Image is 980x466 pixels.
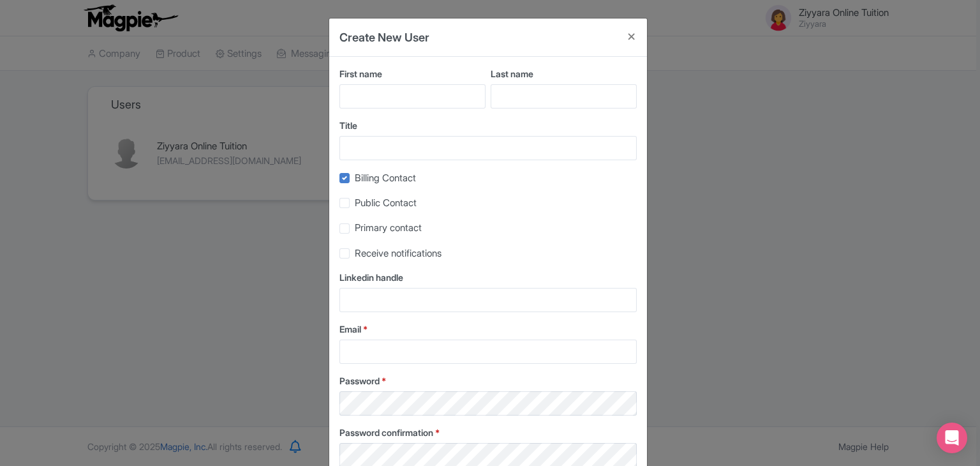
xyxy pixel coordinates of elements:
[339,427,433,438] span: Password confirmation
[339,68,382,79] span: First name
[339,120,357,131] span: Title
[355,197,417,209] span: Public Contact
[339,29,429,46] h4: Create New User
[355,247,442,259] span: Receive notifications
[339,375,380,386] span: Password
[937,423,967,453] div: Open Intercom Messenger
[616,19,647,55] button: Close
[355,172,416,184] span: Billing Contact
[491,68,533,79] span: Last name
[339,272,403,283] span: Linkedin handle
[339,324,361,334] span: Email
[355,222,422,234] span: Primary contact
